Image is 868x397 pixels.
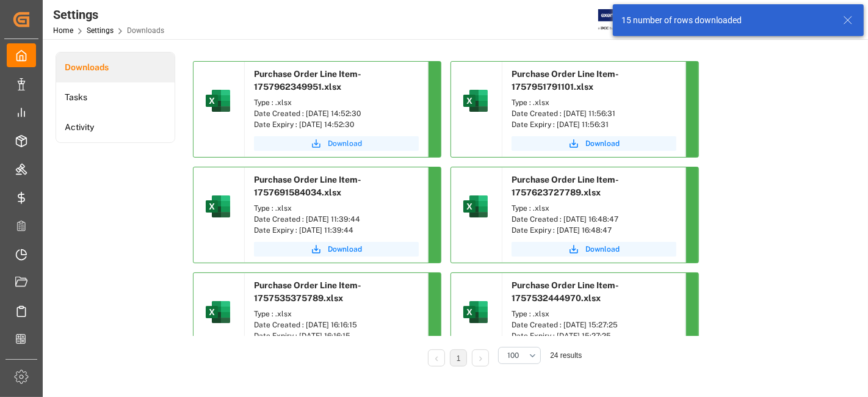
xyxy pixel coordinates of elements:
div: Type : .xlsx [512,203,676,214]
button: open menu [498,347,541,364]
span: Download [585,138,620,149]
div: Date Created : [DATE] 16:16:15 [254,319,419,330]
div: Settings [53,5,164,24]
span: 100 [507,350,519,361]
button: Download [512,242,676,257]
li: Next Page [472,349,489,366]
span: Download [328,244,362,255]
div: Date Created : [DATE] 16:48:47 [512,214,676,225]
span: Purchase Order Line Item-1757691584034.xlsx [254,175,361,197]
div: Date Expiry : [DATE] 16:16:15 [254,330,419,341]
a: Tasks [56,82,175,112]
button: Download [512,136,676,151]
div: Date Expiry : [DATE] 16:48:47 [512,225,676,236]
li: Previous Page [428,349,445,366]
div: Date Expiry : [DATE] 11:39:44 [254,225,419,236]
img: microsoft-excel-2019--v1.png [203,86,233,115]
a: Settings [87,26,114,35]
li: 1 [450,349,467,366]
div: Date Created : [DATE] 14:52:30 [254,108,419,119]
a: Activity [56,112,175,142]
img: microsoft-excel-2019--v1.png [203,297,233,327]
div: Type : .xlsx [512,308,676,319]
div: Type : .xlsx [512,97,676,108]
span: Purchase Order Line Item-1757951791101.xlsx [512,69,619,92]
div: Type : .xlsx [254,97,419,108]
span: Purchase Order Line Item-1757532444970.xlsx [512,280,619,303]
img: Exertis%20JAM%20-%20Email%20Logo.jpg_1722504956.jpg [598,9,640,31]
span: Purchase Order Line Item-1757962349951.xlsx [254,69,361,92]
div: Type : .xlsx [254,203,419,214]
img: microsoft-excel-2019--v1.png [461,192,490,221]
a: Downloads [56,53,175,82]
span: 24 results [550,351,582,360]
a: 1 [457,354,461,363]
div: Date Expiry : [DATE] 14:52:30 [254,119,419,130]
button: Download [254,136,419,151]
div: Date Expiry : [DATE] 11:56:31 [512,119,676,130]
span: Purchase Order Line Item-1757535375789.xlsx [254,280,361,303]
div: Date Created : [DATE] 11:56:31 [512,108,676,119]
img: microsoft-excel-2019--v1.png [203,192,233,221]
span: Purchase Order Line Item-1757623727789.xlsx [512,175,619,197]
span: Download [585,244,620,255]
img: microsoft-excel-2019--v1.png [461,86,490,115]
div: Date Expiry : [DATE] 15:27:25 [512,330,676,341]
span: Download [328,138,362,149]
img: microsoft-excel-2019--v1.png [461,297,490,327]
a: Home [53,26,73,35]
div: Date Created : [DATE] 11:39:44 [254,214,419,225]
button: Download [254,242,419,257]
div: Type : .xlsx [254,308,419,319]
div: 15 number of rows downloaded [621,14,831,27]
div: Date Created : [DATE] 15:27:25 [512,319,676,330]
